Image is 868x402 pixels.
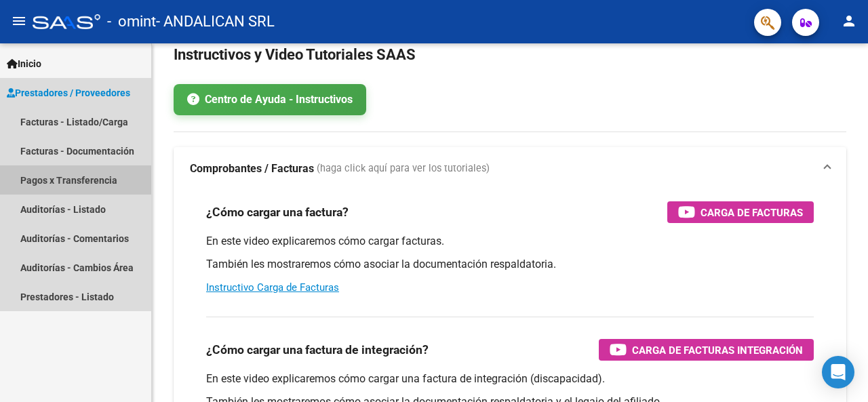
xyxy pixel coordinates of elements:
span: Carga de Facturas Integración [632,342,803,359]
div: Open Intercom Messenger [822,356,854,388]
span: - ANDALICAN SRL [156,7,275,37]
mat-icon: person [841,13,857,29]
span: - omint [107,7,156,37]
h2: Instructivos y Video Tutoriales SAAS [174,42,846,68]
a: Centro de Ayuda - Instructivos [174,84,366,115]
p: En este video explicaremos cómo cargar una factura de integración (discapacidad). [206,371,814,386]
h3: ¿Cómo cargar una factura? [206,203,349,222]
h3: ¿Cómo cargar una factura de integración? [206,340,429,359]
strong: Comprobantes / Facturas [190,161,314,176]
p: En este video explicaremos cómo cargar facturas. [206,234,814,249]
mat-expansion-panel-header: Comprobantes / Facturas (haga click aquí para ver los tutoriales) [174,147,846,190]
button: Carga de Facturas [667,201,814,223]
button: Carga de Facturas Integración [599,339,814,361]
span: Prestadores / Proveedores [7,85,130,100]
p: También les mostraremos cómo asociar la documentación respaldatoria. [206,257,814,272]
mat-icon: menu [11,13,27,29]
span: Inicio [7,56,41,71]
a: Instructivo Carga de Facturas [206,281,339,294]
span: (haga click aquí para ver los tutoriales) [317,161,490,176]
span: Carga de Facturas [701,204,803,221]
